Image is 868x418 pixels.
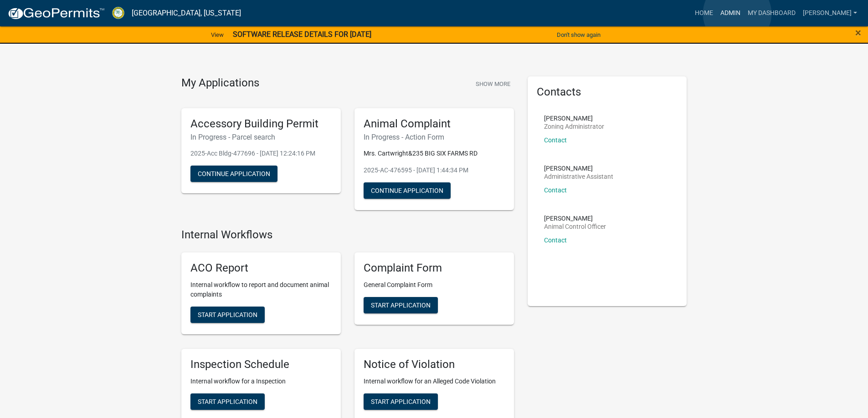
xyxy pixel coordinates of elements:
[537,86,678,99] h5: Contacts
[744,5,799,22] a: My Dashboard
[364,149,505,158] p: Mrs. Cartwright&235 BIG SIX FARMS RD
[364,393,438,410] button: Start Application
[544,136,567,144] a: Contact
[112,7,124,19] img: Crawford County, Georgia
[190,393,265,410] button: Start Application
[544,165,613,171] p: [PERSON_NAME]
[371,302,431,309] span: Start Application
[544,123,604,130] p: Zoning Administrator
[544,115,604,121] p: [PERSON_NAME]
[181,76,259,90] h4: My Applications
[544,223,606,230] p: Animal Control Officer
[717,5,744,22] a: Admin
[553,27,604,42] button: Don't show again
[190,307,265,323] button: Start Application
[190,377,332,386] p: Internal workflow for a Inspection
[544,186,567,194] a: Contact
[364,297,438,313] button: Start Application
[364,133,505,141] h6: In Progress - Action Form
[190,280,332,299] p: Internal workflow to report and document animal complaints
[364,280,505,290] p: General Complaint Form
[799,5,861,22] a: [PERSON_NAME]
[364,166,505,175] p: 2025-AC-476595 - [DATE] 1:44:34 PM
[855,27,861,38] button: Close
[544,237,567,244] a: Contact
[371,398,431,405] span: Start Application
[544,215,606,222] p: [PERSON_NAME]
[472,76,514,91] button: Show More
[364,117,505,131] h5: Animal Complaint
[190,166,277,182] button: Continue Application
[198,311,257,318] span: Start Application
[190,149,332,158] p: 2025-Acc Bldg-477696 - [DATE] 12:24:16 PM
[198,398,257,405] span: Start Application
[190,117,332,131] h5: Accessory Building Permit
[132,5,241,21] a: [GEOGRAPHIC_DATA], [US_STATE]
[364,377,505,386] p: Internal workflow for an Alleged Code Violation
[181,228,514,242] h4: Internal Workflows
[364,182,451,199] button: Continue Application
[364,262,505,275] h5: Complaint Form
[190,262,332,275] h5: ACO Report
[691,5,717,22] a: Home
[233,30,371,39] strong: SOFTWARE RELEASE DETAILS FOR [DATE]
[544,173,613,180] p: Administrative Assistant
[364,358,505,371] h5: Notice of Violation
[207,27,227,42] a: View
[855,26,861,39] span: ×
[190,133,332,141] h6: In Progress - Parcel search
[190,358,332,371] h5: Inspection Schedule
